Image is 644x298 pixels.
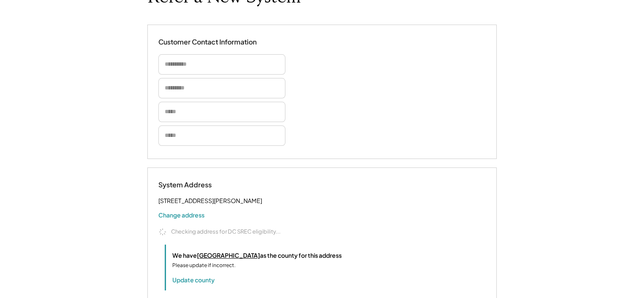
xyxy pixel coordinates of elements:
u: [GEOGRAPHIC_DATA] [197,251,260,259]
div: Checking address for DC SREC eligibility... [171,228,281,235]
div: Please update if incorrect. [172,262,235,269]
div: We have as the county for this address [172,251,342,260]
button: Change address [158,211,205,219]
div: Customer Contact Information [158,38,257,47]
button: Update county [172,276,215,284]
div: [STREET_ADDRESS][PERSON_NAME] [158,195,262,206]
div: System Address [158,181,243,189]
